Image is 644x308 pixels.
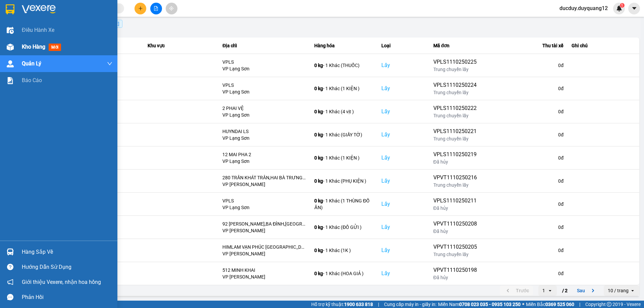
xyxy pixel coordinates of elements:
[222,174,306,181] div: 280 TRẦN KHÁT TRÂN,HAI BÀ TRƯNG,[GEOGRAPHIC_DATA]
[314,225,323,230] span: 0 kg
[433,274,477,281] div: Đã hủy
[545,302,574,307] strong: 0369 525 060
[222,273,306,280] div: VP [PERSON_NAME]
[310,38,377,54] th: Hàng hóa
[22,247,112,257] div: Hàng sắp về
[314,131,373,138] div: - 1 Khác (GIẤY TỜ)
[22,59,41,68] span: Quản Lý
[433,112,477,119] div: Trung chuyển lấy
[433,81,477,89] div: VPLS1110250224
[7,77,14,84] img: solution-icon
[433,205,477,211] div: Đã hủy
[485,270,563,277] div: 0 đ
[222,181,306,188] div: VP [PERSON_NAME]
[616,5,622,11] img: icon-new-feature
[568,38,639,54] th: Ghi chú
[314,248,323,253] span: 0 kg
[579,301,580,308] span: |
[314,270,373,277] div: - 1 Khác (HOA GIẢ )
[7,60,14,67] img: warehouse-icon
[433,58,477,66] div: VPLS1110250225
[107,61,112,66] span: down
[630,288,635,293] svg: open
[7,294,13,300] span: message
[22,292,112,302] div: Phản hồi
[485,247,563,254] div: 0 đ
[222,65,306,72] div: VP Lạng Sơn
[485,224,563,231] div: 0 đ
[459,302,521,307] strong: 0708 023 035 - 0935 103 250
[381,200,425,208] div: Lấy
[166,3,177,14] button: aim
[381,108,425,116] div: Lấy
[222,204,306,211] div: VP Lạng Sơn
[222,128,306,135] div: HUYNDAI LS
[429,38,481,54] th: Mã đơn
[485,201,563,207] div: 0 đ
[314,197,373,211] div: - 1 Khác (1 THÙNG ĐỒ ĂN)
[485,85,563,92] div: 0 đ
[384,301,436,308] span: Cung cấp máy in - giấy in:
[485,62,563,69] div: 0 đ
[222,88,306,95] div: VP Lạng Sơn
[314,108,373,115] div: - 1 Khác (4 vịt )
[150,3,162,14] button: file-add
[485,178,563,184] div: 0 đ
[7,27,14,34] img: warehouse-icon
[218,38,310,54] th: Địa chỉ
[314,85,373,92] div: - 1 Khác (1 KIỆN )
[222,82,306,88] div: VPLS
[222,197,306,204] div: VPLS
[222,105,306,112] div: 2 PHAI VỆ
[7,279,13,285] span: notification
[562,287,568,295] span: / 2
[607,302,611,307] span: copyright
[314,178,373,184] div: - 1 Khác (PHỤ KIỆN )
[433,182,477,188] div: Trung chuyển lấy
[144,38,218,54] th: Khu vực
[381,154,425,162] div: Lấy
[22,76,42,84] span: Báo cáo
[381,84,425,93] div: Lấy
[381,177,425,185] div: Lấy
[377,38,429,54] th: Loại
[314,86,323,91] span: 0 kg
[433,251,477,258] div: Trung chuyển lấy
[222,59,306,65] div: VPLS
[629,287,630,294] input: Selected 10 / trang.
[7,264,13,270] span: question-circle
[542,287,545,294] div: 1
[222,267,306,273] div: 512 MINH KHAI
[169,6,174,11] span: aim
[135,3,146,14] button: plus
[621,3,623,8] span: 1
[381,131,425,139] div: Lấy
[222,135,306,141] div: VP Lạng Sơn
[500,286,533,296] button: previous page. current page 1 / 2
[314,62,373,69] div: - 1 Khác (THUỐC)
[22,26,54,34] span: Điều hành xe
[433,228,477,235] div: Đã hủy
[485,155,563,161] div: 0 đ
[485,108,563,115] div: 0 đ
[628,3,640,14] button: caret-down
[154,6,158,11] span: file-add
[485,131,563,138] div: 0 đ
[433,135,477,142] div: Trung chuyển lấy
[314,155,323,161] span: 0 kg
[620,3,625,8] sup: 1
[49,44,61,51] span: mới
[433,104,477,112] div: VPLS1110250222
[573,286,601,296] button: next page. current page 1 / 2
[138,6,143,11] span: plus
[344,302,373,307] strong: 1900 633 818
[314,155,373,161] div: - 1 Khác (1 KIỆN )
[7,44,14,51] img: warehouse-icon
[222,151,306,158] div: 12 MAI PHA 2
[314,224,373,231] div: - 1 Khác (ĐỒ GỬI )
[22,44,45,50] span: Kho hàng
[22,278,101,286] span: Giới thiệu Vexere, nhận hoa hồng
[381,246,425,254] div: Lấy
[433,266,477,274] div: VPVT1110250198
[222,250,306,257] div: VP [PERSON_NAME]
